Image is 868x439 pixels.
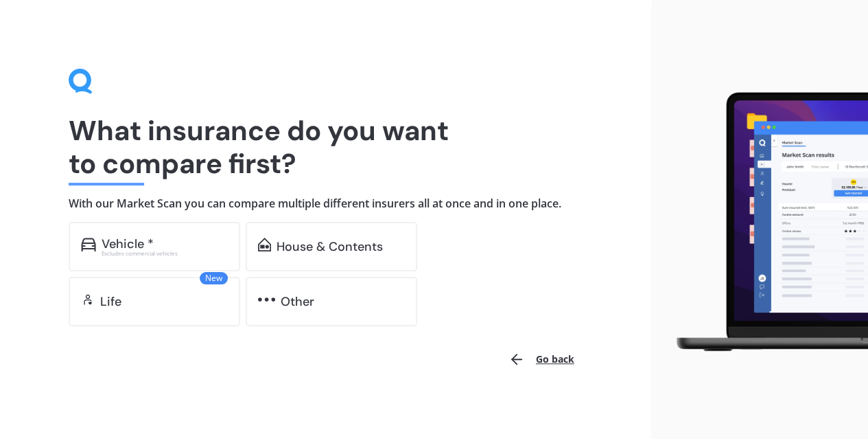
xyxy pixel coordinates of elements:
[200,272,228,284] span: New
[258,238,271,251] img: home-and-contents.b802091223b8502ef2dd.svg
[69,196,583,211] h4: With our Market Scan you can compare multiple different insurers all at once and in one place.
[662,87,868,357] img: laptop.webp
[258,293,275,306] img: other.81dba5aafe580aa69f38.svg
[277,240,383,254] div: House & Contents
[102,251,228,256] div: Excludes commercial vehicles
[81,238,96,251] img: car.f15378c7a67c060ca3f3.svg
[102,237,154,251] div: Vehicle *
[81,293,95,306] img: life.f720d6a2d7cdcd3ad642.svg
[281,295,314,308] div: Other
[500,343,583,376] button: Go back
[69,114,583,180] h1: What insurance do you want to compare first?
[100,295,121,308] div: Life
